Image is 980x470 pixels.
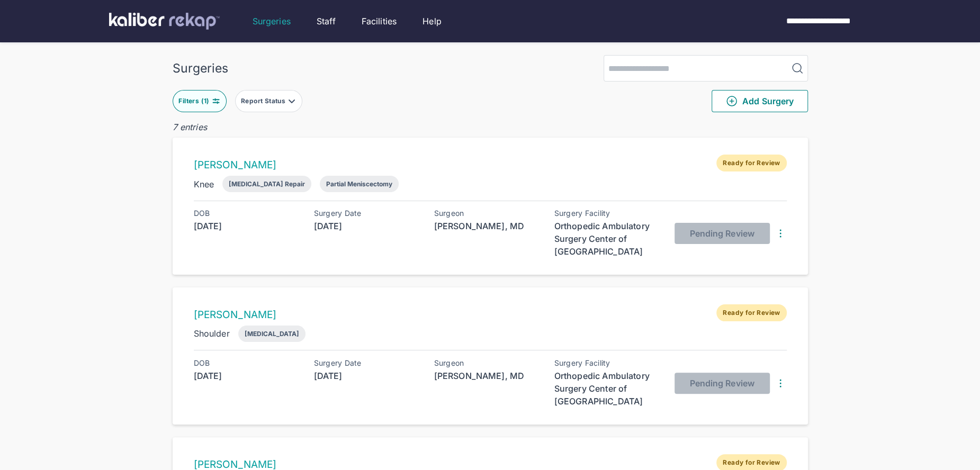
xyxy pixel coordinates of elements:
div: Orthopedic Ambulatory Surgery Center of [GEOGRAPHIC_DATA] [554,220,660,258]
div: Surgery Facility [554,359,660,367]
div: Surgery Facility [554,209,660,218]
div: [MEDICAL_DATA] Repair [229,180,305,188]
button: Pending Review [675,223,770,244]
div: Surgeries [173,61,228,76]
span: Ready for Review [716,304,786,321]
div: [MEDICAL_DATA] [245,330,299,338]
div: [DATE] [314,220,420,232]
div: [DATE] [314,369,420,382]
img: PlusCircleGreen.5fd88d77.svg [725,95,738,107]
div: Report Status [241,97,287,105]
div: [DATE] [194,220,300,232]
div: Surgeon [434,209,540,218]
img: kaliber labs logo [109,13,220,30]
div: Orthopedic Ambulatory Surgery Center of [GEOGRAPHIC_DATA] [554,369,660,408]
div: Knee [194,178,214,191]
img: filter-caret-down-grey.b3560631.svg [287,97,296,105]
img: MagnifyingGlass.1dc66aab.svg [791,62,804,75]
button: Report Status [235,90,302,112]
a: Help [422,15,442,28]
span: Add Surgery [725,95,794,107]
span: Pending Review [689,378,754,388]
button: Add Surgery [712,90,808,112]
button: Filters (1) [173,90,227,112]
span: Pending Review [689,228,754,239]
a: [PERSON_NAME] [194,309,277,321]
div: Shoulder [194,327,230,340]
div: Partial Meniscectomy [326,180,392,188]
a: [PERSON_NAME] [194,159,277,171]
div: DOB [194,209,300,218]
div: Surgery Date [314,359,420,367]
img: DotsThreeVertical.31cb0eda.svg [774,377,787,390]
img: DotsThreeVertical.31cb0eda.svg [774,227,787,240]
button: Pending Review [675,373,770,394]
div: DOB [194,359,300,367]
div: Surgeon [434,359,540,367]
img: faders-horizontal-teal.edb3eaa8.svg [212,97,220,105]
a: Surgeries [253,15,291,28]
a: Staff [317,15,336,28]
div: [PERSON_NAME], MD [434,220,540,232]
div: [DATE] [194,369,300,382]
div: [PERSON_NAME], MD [434,369,540,382]
div: 7 entries [173,121,808,133]
span: Ready for Review [716,155,786,171]
a: Facilities [362,15,397,28]
div: Filters ( 1 ) [178,97,211,105]
div: Surgery Date [314,209,420,218]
